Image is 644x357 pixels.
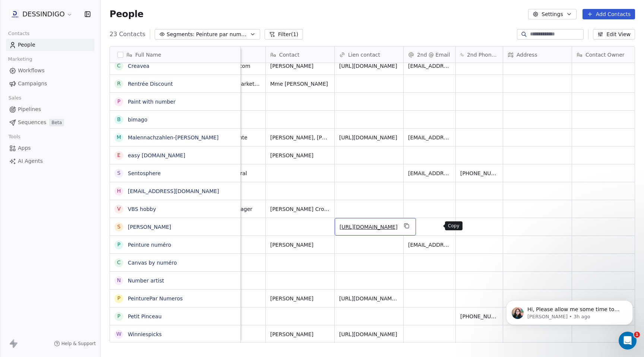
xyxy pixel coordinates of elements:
span: People [18,41,35,49]
a: [EMAIL_ADDRESS][DOMAIN_NAME] [128,188,219,194]
span: AI Agents [18,157,43,165]
span: [PERSON_NAME] [270,152,330,159]
span: [PERSON_NAME] [270,241,330,249]
div: 2nd @ Email [404,47,455,63]
a: [URL][DOMAIN_NAME] [339,135,397,140]
a: Rentrée Discount [128,81,173,87]
span: Address [517,51,537,59]
a: easy [DOMAIN_NAME] [128,152,185,158]
div: Contact Owner [572,47,641,63]
span: Contacts [5,28,33,39]
a: Sentosphere [128,170,161,176]
a: Paint with number [128,99,176,105]
span: [EMAIL_ADDRESS][DOMAIN_NAME] [408,134,451,141]
div: grid [110,63,241,343]
span: [PERSON_NAME] [270,295,330,302]
span: Contact Owner [585,51,625,59]
img: DD.jpeg [10,10,19,19]
div: Contact [266,47,334,63]
span: Segments: [167,31,195,38]
a: Creavea [128,63,149,69]
button: Add Contacts [583,9,635,19]
span: Contact [279,51,299,59]
p: Copy [448,223,460,229]
div: Lien contact [335,47,403,63]
div: C [117,259,121,266]
div: P [117,241,120,249]
a: Campaigns [6,78,94,90]
span: [PERSON_NAME] [270,62,330,70]
div: P [117,294,120,302]
div: R [117,80,121,88]
a: Petit Pinceau [128,313,162,319]
a: [PERSON_NAME] [128,224,171,230]
a: Apps [6,142,94,154]
span: People [110,9,143,20]
span: 23 Contacts [110,30,145,39]
a: PeinturePar Numeros [128,296,183,301]
button: DESSINDIGO [9,8,74,20]
a: Peinture numéro [128,242,171,248]
span: Pipelines [18,105,41,113]
span: 2nd @ Email [417,51,450,59]
span: Apps [18,144,31,152]
a: [URL][DOMAIN_NAME][PERSON_NAME] [339,296,441,301]
a: Malennachzahlen-[PERSON_NAME] [128,135,219,140]
a: [URL][DOMAIN_NAME] [339,331,397,337]
span: DESSINDIGO [22,9,65,19]
a: SequencesBeta [6,116,94,129]
a: Pipelines [6,103,94,116]
div: V [117,205,121,213]
span: [EMAIL_ADDRESS][DOMAIN_NAME] [408,241,451,249]
span: Peinture par numero [196,31,248,38]
span: Marketing [5,54,35,65]
span: Mme [PERSON_NAME] [270,80,330,88]
span: Sequences [18,119,46,126]
div: W [116,330,121,338]
a: AI Agents [6,155,94,167]
button: Filter(1) [265,29,303,40]
div: C [117,62,121,70]
div: h [117,187,121,195]
button: Settings [528,9,576,19]
a: People [6,39,94,51]
span: Full Name [135,51,161,59]
div: 2nd Phone Number [456,47,503,63]
span: 1 [634,332,640,338]
a: Workflows [6,64,94,77]
div: e [117,151,121,159]
div: M [117,133,121,141]
a: bimago [128,117,147,123]
span: [PHONE_NUMBER] [460,313,498,320]
iframe: Intercom notifications message [495,285,644,337]
div: S [117,223,121,231]
div: Address [503,47,572,63]
span: Campaigns [18,80,47,88]
div: Full Name [110,47,240,63]
a: Help & Support [54,341,96,347]
span: [PERSON_NAME] [270,331,330,338]
div: N [117,277,121,284]
div: P [117,98,120,105]
span: 2nd Phone Number [467,51,498,59]
span: [EMAIL_ADDRESS][DOMAIN_NAME] [408,62,451,70]
a: Winniespicks [128,331,162,337]
a: [URL][DOMAIN_NAME] [340,224,398,230]
span: [PHONE_NUMBER] [460,170,498,177]
span: [PERSON_NAME], [PERSON_NAME], [PERSON_NAME] [270,134,330,141]
a: Number artist [128,278,164,284]
span: Workflows [18,67,45,75]
a: Canvas by numéro [128,260,177,266]
span: Lien contact [348,51,380,59]
button: Edit View [593,29,635,40]
span: [PERSON_NAME] Crouzet [270,205,330,213]
span: [EMAIL_ADDRESS][DOMAIN_NAME] [408,170,451,177]
div: S [117,169,121,177]
span: Tools [5,131,23,142]
span: Help & Support [61,341,96,347]
a: VBS hobby [128,206,156,212]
